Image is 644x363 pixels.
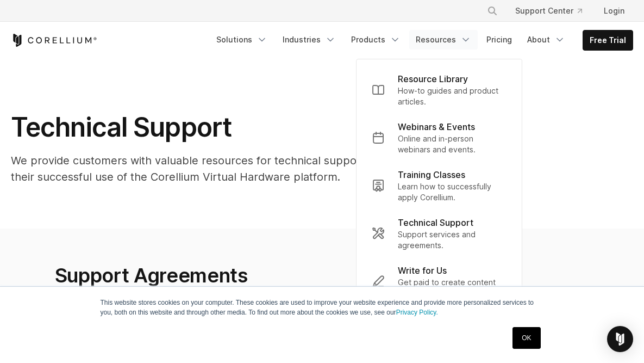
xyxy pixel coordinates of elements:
a: Login [595,1,633,21]
a: Write for Us Get paid to create content for Corellium. [363,257,515,305]
a: Privacy Policy. [396,309,438,316]
p: Get paid to create content for Corellium. [398,277,507,299]
a: Solutions [210,30,274,50]
p: Resource Library [398,72,468,85]
a: Support Center [507,1,591,21]
h2: Support Agreements [55,263,590,287]
a: Webinars & Events Online and in-person webinars and events. [363,114,515,162]
a: Technical Support Support services and agreements. [363,210,515,257]
p: Write for Us [398,264,447,277]
p: Support services and agreements. [398,229,507,251]
div: Navigation Menu [474,1,633,21]
a: OK [512,327,540,349]
p: We provide customers with valuable resources for technical support to help with their successful ... [11,152,446,185]
p: Online and in-person webinars and events. [398,133,507,155]
a: About [521,30,572,50]
p: How-to guides and product articles. [398,85,507,107]
p: Technical Support [398,216,473,229]
a: Free Trial [583,30,633,50]
a: Corellium Home [11,34,97,47]
p: This website stores cookies on your computer. These cookies are used to improve your website expe... [101,298,544,317]
a: Resources [409,30,478,50]
a: Industries [276,30,342,50]
button: Search [483,1,502,21]
p: Webinars & Events [398,120,475,133]
a: Pricing [480,30,518,50]
p: Learn how to successfully apply Corellium. [398,181,507,203]
a: Training Classes Learn how to successfully apply Corellium. [363,162,515,210]
h1: Technical Support [11,111,446,144]
div: Navigation Menu [210,30,633,51]
a: Products [345,30,407,50]
a: Resource Library How-to guides and product articles. [363,66,515,114]
div: Open Intercom Messenger [607,326,633,352]
p: Training Classes [398,168,465,181]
